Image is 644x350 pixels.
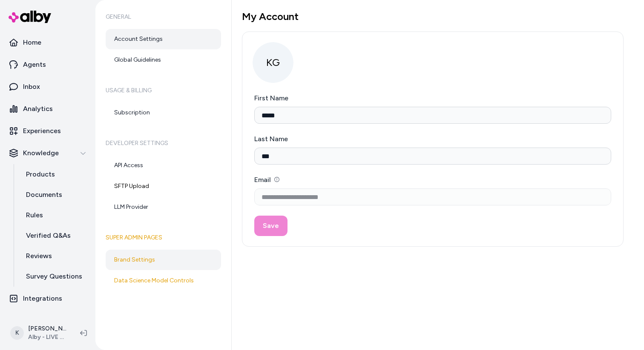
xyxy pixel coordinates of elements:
a: Subscription [106,102,221,123]
p: Agents [23,60,46,70]
p: Reviews [26,251,52,261]
p: Verified Q&As [26,230,71,241]
h6: Super Admin Pages [106,226,221,250]
p: Integrations [23,293,62,304]
span: K [10,326,24,340]
a: Documents [17,185,92,205]
h6: General [106,5,221,29]
a: Verified Q&As [17,225,92,246]
p: Products [26,169,55,179]
a: Integrations [3,288,92,309]
a: Analytics [3,99,92,119]
p: Experiences [23,126,61,136]
a: Experiences [3,121,92,141]
a: Data Science Model Controls [106,270,221,291]
p: Inbox [23,82,40,92]
p: Analytics [23,104,53,114]
button: Email [274,177,279,182]
span: KG [253,42,293,83]
h6: Usage & Billing [106,79,221,102]
button: Knowledge [3,143,92,163]
a: Survey Questions [17,266,92,287]
h6: Developer Settings [106,131,221,155]
a: Products [17,164,92,185]
a: SFTP Upload [106,176,221,196]
p: Rules [26,210,43,220]
label: Email [254,176,279,184]
p: Documents [26,190,62,200]
a: Brand Settings [106,250,221,270]
label: First Name [254,94,288,102]
label: Last Name [254,135,288,143]
p: Knowledge [23,148,59,158]
h1: My Account [242,10,624,23]
a: LLM Provider [106,197,221,217]
p: [PERSON_NAME] [28,324,66,333]
span: Alby - LIVE on [DOMAIN_NAME] [28,333,66,341]
a: Rules [17,205,92,225]
a: Account Settings [106,29,221,49]
p: Survey Questions [26,271,82,282]
a: Agents [3,54,92,75]
a: Global Guidelines [106,50,221,70]
img: alby Logo [9,11,51,23]
a: Reviews [17,246,92,266]
a: Home [3,32,92,53]
a: API Access [106,155,221,176]
p: Home [23,37,41,48]
a: Inbox [3,77,92,97]
button: K[PERSON_NAME]Alby - LIVE on [DOMAIN_NAME] [5,319,73,347]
